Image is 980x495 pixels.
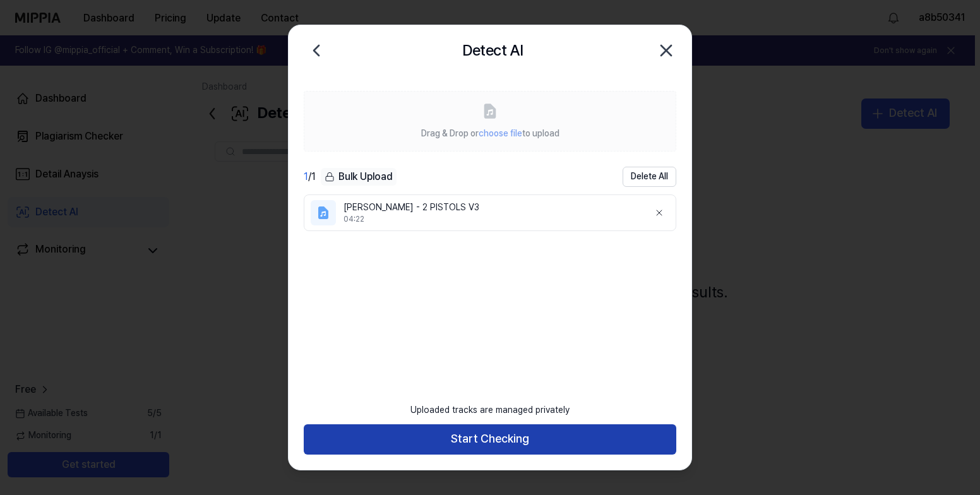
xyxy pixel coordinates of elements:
button: Bulk Upload [321,168,397,186]
button: Start Checking [304,424,676,455]
button: Delete All [623,167,676,187]
span: Drag & Drop or to upload [421,128,559,138]
div: Bulk Upload [321,168,397,186]
span: 1 [304,170,308,182]
span: choose file [479,128,522,138]
div: / 1 [304,169,316,184]
div: 04:22 [344,214,639,225]
h2: Detect AI [462,39,523,63]
div: [PERSON_NAME] - 2 PISTOLS V3 [344,201,639,214]
div: Uploaded tracks are managed privately [403,397,577,424]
